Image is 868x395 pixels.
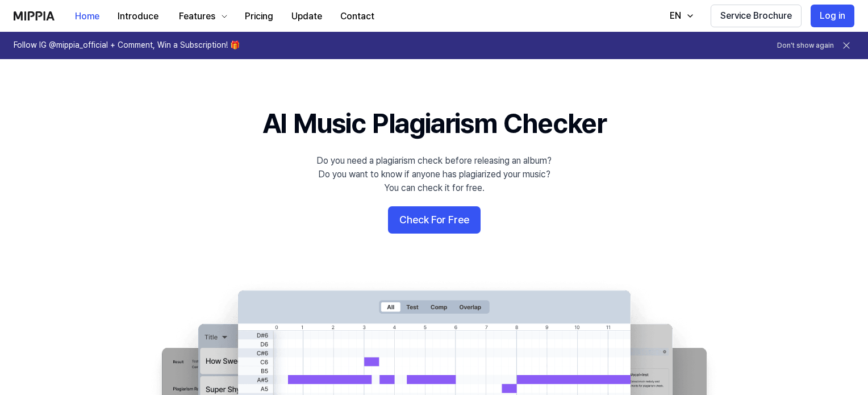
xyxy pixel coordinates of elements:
[66,1,108,32] a: Home
[388,206,481,234] button: Check For Free
[658,5,702,27] button: EN
[66,5,108,28] button: Home
[777,41,834,51] button: Don't show again
[282,1,331,32] a: Update
[236,5,282,28] button: Pricing
[108,5,168,28] button: Introduce
[282,5,331,28] button: Update
[711,5,802,27] button: Service Brochure
[811,5,854,27] button: Log in
[331,5,383,28] button: Contact
[316,154,552,195] div: Do you need a plagiarism check before releasing an album? Do you want to know if anyone has plagi...
[262,105,606,143] h1: AI Music Plagiarism Checker
[168,5,236,28] button: Features
[14,11,55,20] img: logo
[14,40,240,51] h1: Follow IG @mippia_official + Comment, Win a Subscription! 🎁
[177,10,218,23] div: Features
[667,9,683,23] div: EN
